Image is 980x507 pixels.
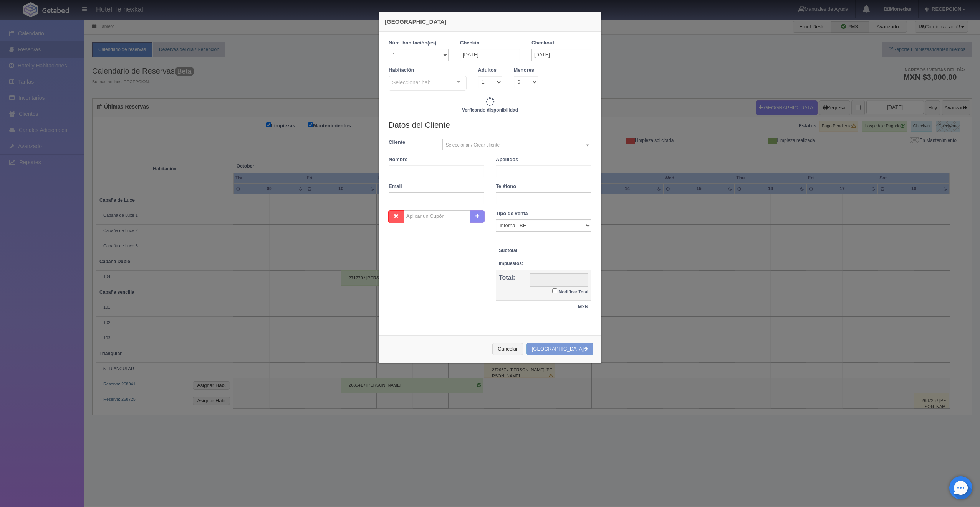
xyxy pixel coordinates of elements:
[404,210,470,222] input: Aplicar un Cupón
[531,49,591,61] input: DD-MM-AAAA
[496,257,526,270] th: Impuestos:
[478,67,497,74] label: Adultos
[389,183,402,190] label: Email
[392,78,432,86] span: Seleccionar hab.
[446,139,581,151] span: Seleccionar / Crear cliente
[496,156,518,163] label: Apellidos
[558,290,588,294] small: Modificar Total
[389,40,436,47] label: Núm. habitación(es)
[514,67,534,74] label: Menores
[462,107,518,113] b: Verficando disponibilidad
[389,67,414,74] label: Habitación
[496,244,526,257] th: Subtotal:
[552,288,557,293] input: Modificar Total
[389,119,591,131] legend: Datos del Cliente
[389,156,407,163] label: Nombre
[460,49,520,61] input: DD-MM-AAAA
[496,270,526,301] th: Total:
[460,40,480,47] label: Checkin
[385,18,595,26] h4: [GEOGRAPHIC_DATA]
[383,139,437,146] label: Cliente
[496,210,528,217] label: Tipo de venta
[442,139,592,150] a: Seleccionar / Crear cliente
[492,343,523,356] button: Cancelar
[578,304,588,309] strong: MXN
[496,183,516,190] label: Teléfono
[531,40,554,47] label: Checkout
